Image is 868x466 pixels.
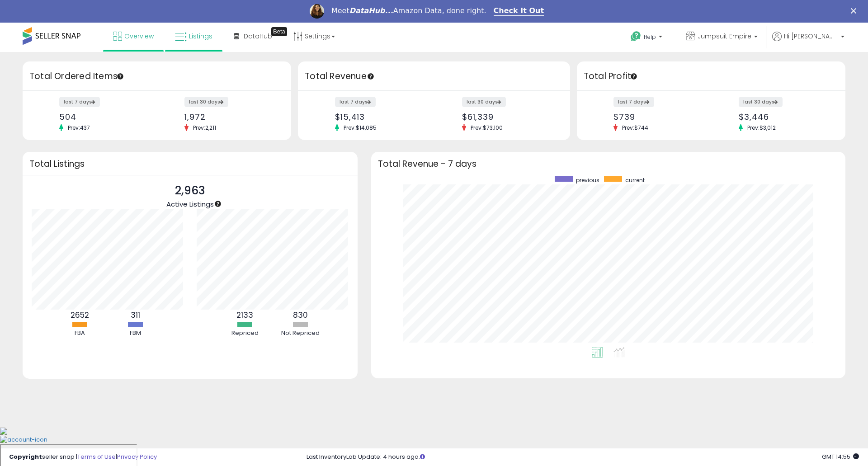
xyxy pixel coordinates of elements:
div: Tooltip anchor [116,72,124,80]
a: Help [623,24,671,52]
label: last 7 days [613,97,654,107]
h3: Total Listings [29,160,351,167]
a: Jumpsuit Empire [679,23,764,52]
span: Prev: $744 [618,124,653,132]
span: Jumpsuit Empire [698,32,751,41]
div: 504 [59,112,150,122]
a: Overview [106,23,160,50]
span: Prev: 437 [63,124,94,132]
div: Not Repriced [274,329,328,338]
span: current [625,176,645,184]
span: Hi [PERSON_NAME] [784,32,838,41]
span: previous [576,176,599,184]
b: 2652 [71,310,89,320]
a: Hi [PERSON_NAME] [772,32,844,52]
a: Listings [168,23,219,50]
div: $61,339 [462,112,554,122]
b: 2133 [236,310,253,320]
a: Settings [287,23,342,50]
span: Overview [124,32,154,41]
label: last 30 days [184,97,228,107]
h3: Total Ordered Items [29,70,284,83]
span: Prev: 2,211 [189,124,221,132]
a: DataHub [227,23,279,50]
div: Tooltip anchor [367,72,375,80]
span: Prev: $14,085 [339,124,381,132]
i: Get Help [630,31,642,42]
div: $3,446 [739,112,830,122]
h3: Total Profit [584,70,839,83]
span: Prev: $73,100 [466,124,507,132]
div: FBA [52,329,107,338]
div: Tooltip anchor [630,72,638,80]
img: Profile image for Georgie [310,4,324,19]
h3: Total Revenue - 7 days [378,160,839,167]
p: 2,963 [166,182,214,199]
label: last 30 days [739,97,783,107]
b: 311 [131,310,140,320]
label: last 30 days [462,97,506,107]
i: DataHub... [349,6,393,15]
div: FBM [108,329,162,338]
div: Repriced [218,329,272,338]
a: Check It Out [494,6,544,16]
div: Close [851,8,860,14]
span: Active Listings [166,199,214,209]
label: last 7 days [335,97,376,107]
b: 830 [293,310,308,320]
span: DataHub [244,32,272,41]
div: Tooltip anchor [214,200,222,208]
div: 1,972 [184,112,275,122]
h3: Total Revenue [305,70,563,83]
span: Listings [189,32,212,41]
div: Tooltip anchor [271,27,287,36]
label: last 7 days [59,97,100,107]
span: Help [644,33,656,41]
div: $739 [613,112,704,122]
span: Prev: $3,012 [743,124,780,132]
div: $15,413 [335,112,427,122]
div: Meet Amazon Data, done right. [331,6,486,15]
